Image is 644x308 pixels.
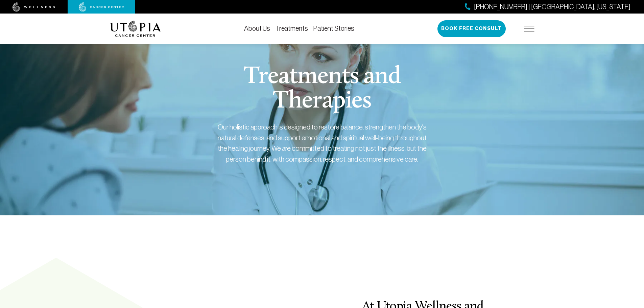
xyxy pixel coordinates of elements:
div: Our holistic approach is designed to restore balance, strengthen the body's natural defenses, and... [217,122,427,164]
a: Patient Stories [313,25,354,32]
button: Book Free Consult [437,20,506,37]
a: About Us [244,25,270,32]
span: [PHONE_NUMBER] | [GEOGRAPHIC_DATA], [US_STATE] [474,2,630,12]
img: icon-hamburger [524,26,534,31]
img: logo [110,21,161,37]
a: [PHONE_NUMBER] | [GEOGRAPHIC_DATA], [US_STATE] [465,2,630,12]
img: cancer center [79,2,124,12]
img: wellness [13,2,55,12]
h1: Treatments and Therapies [193,65,451,114]
a: Treatments [276,25,308,32]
